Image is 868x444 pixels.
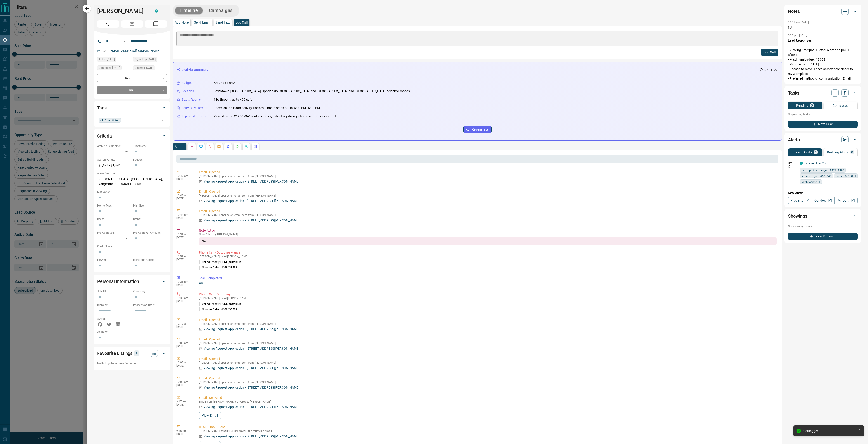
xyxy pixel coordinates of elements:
[97,276,167,287] div: Personal Information
[199,255,777,258] p: [PERSON_NAME] called [PERSON_NAME]
[204,385,300,390] p: Viewing Request Application - [STREET_ADDRESS][PERSON_NAME]
[199,318,777,322] p: Email - Opened
[199,381,777,384] p: [PERSON_NAME] opened an email sent from [PERSON_NAME]
[182,67,208,72] p: Activity Summary
[788,134,858,145] div: Alerts
[218,302,241,306] span: [PHONE_NUMBER]
[796,104,808,107] p: Pending
[175,7,203,14] button: Timeline
[788,197,811,204] a: Property
[133,303,167,307] p: Possession Date:
[176,384,192,387] p: [DATE]
[109,49,160,52] a: [EMAIL_ADDRESS][DOMAIN_NAME]
[811,197,834,204] a: Condos
[788,161,797,165] p: Off
[133,65,167,72] div: Tue Sep 09 2025
[199,425,777,430] p: HTML Email - Sent
[176,216,192,220] p: [DATE]
[764,68,772,72] p: [DATE]
[204,199,300,203] p: Viewing Request Application - [STREET_ADDRESS][PERSON_NAME]
[199,228,777,233] p: Note Action
[788,6,858,17] div: Notes
[851,151,853,154] p: 0
[100,118,119,122] span: AI Qualified
[97,361,167,366] p: No listings have been favourited
[97,348,167,359] div: Favourite Listings0
[97,330,167,334] p: Address:
[135,57,156,62] span: Signed up [DATE]
[827,151,849,154] p: Building Alerts
[463,126,492,133] button: Regenerate
[199,376,777,381] p: Email - Opened
[176,429,192,432] p: 9:16 am
[835,174,856,178] span: beds: 0.1-0.1
[103,49,106,52] svg: Email Verified
[788,212,807,220] h2: Showings
[176,194,192,197] p: 10:48 am
[199,175,777,178] p: [PERSON_NAME] opened an email sent from [PERSON_NAME]
[199,342,777,345] p: [PERSON_NAME] opened an email sent from [PERSON_NAME]
[97,278,139,285] h2: Personal Information
[204,179,300,184] p: Viewing Request Application - [STREET_ADDRESS][PERSON_NAME]
[204,405,300,409] p: Viewing Request Application - [STREET_ADDRESS][PERSON_NAME]
[176,258,192,261] p: [DATE]
[176,300,192,303] p: [DATE]
[97,132,112,140] h2: Criteria
[199,322,777,325] p: [PERSON_NAME] opened an email sent from [PERSON_NAME]
[176,364,192,367] p: [DATE]
[176,380,192,384] p: 10:05 am
[788,111,858,118] p: No pending tasks
[788,25,858,30] p: NA
[214,97,252,102] p: 1 bathroom, up to 499 sqft
[97,217,131,221] p: Beds:
[133,158,167,162] p: Budget:
[218,261,241,264] span: [PHONE_NUMBER]
[253,145,257,148] svg: Agent Actions
[199,302,241,306] p: Called From:
[133,258,167,262] p: Mortgage Agent:
[204,327,300,332] p: Viewing Request Application - [STREET_ADDRESS][PERSON_NAME]
[788,211,858,221] div: Showings
[176,403,192,406] p: [DATE]
[175,21,189,24] p: Add Note
[97,317,131,321] p: Social:
[834,197,858,204] a: Mr.Loft
[788,34,807,37] p: 6:16 pm [DATE]
[97,162,131,169] p: $1,642 - $1,642
[788,121,858,128] button: New Task
[199,145,203,148] svg: Lead Browsing Activity
[194,21,210,24] p: Send Email
[176,280,192,283] p: 10:31 am
[801,168,844,172] span: rent price range: 1478,1806
[815,151,817,154] p: 1
[182,106,204,110] p: Activity Pattern
[788,233,858,240] button: New Showing
[182,97,201,102] p: Size & Rooms
[97,350,132,357] h2: Favourite Listings
[833,104,849,107] p: Completed
[204,434,300,439] p: Viewing Request Application - [STREET_ADDRESS][PERSON_NAME]
[176,297,192,300] p: 10:30 am
[97,20,119,28] span: Call
[133,231,167,235] p: Pre-Approval Amount:
[97,144,131,148] p: Actively Searching:
[788,136,800,143] h2: Alerts
[176,322,192,325] p: 10:19 am
[97,57,131,63] div: Tue Sep 09 2025
[236,21,248,24] p: Log Call
[801,180,820,184] span: bathrooms: 1
[199,361,777,364] p: [PERSON_NAME] opened an email sent from [PERSON_NAME]
[176,213,192,216] p: 10:44 am
[175,145,178,148] p: All
[204,346,300,351] p: Viewing Request Application - [STREET_ADDRESS][PERSON_NAME]
[804,161,827,165] a: Tailored For You
[199,237,777,245] div: NA
[99,66,120,70] span: Contacted [DATE]
[133,217,167,221] p: Baths:
[214,89,410,94] p: Downtown [GEOGRAPHIC_DATA], specifically [GEOGRAPHIC_DATA] and [GEOGRAPHIC_DATA] and [GEOGRAPHIC_...
[97,204,131,208] p: Home Type:
[177,66,778,74] div: Activity Summary[DATE]
[199,412,221,419] button: View Email
[208,145,212,148] svg: Calls
[159,117,165,123] button: Open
